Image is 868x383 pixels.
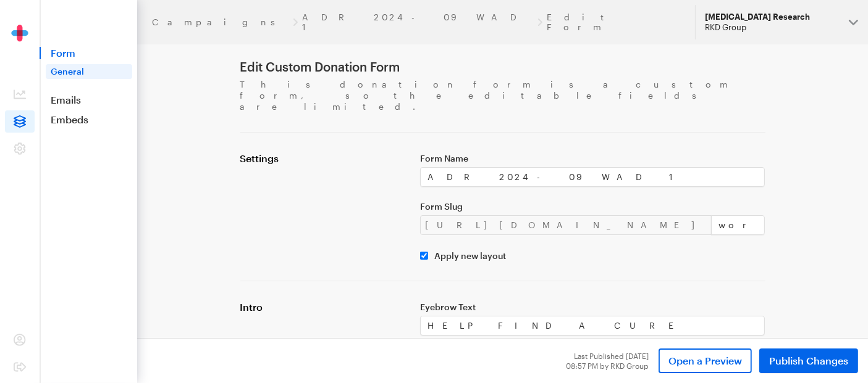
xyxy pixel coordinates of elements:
label: Eyebrow Text [420,302,765,312]
div: Last Published [DATE] 08:57 PM by RKD Group [566,351,649,371]
span: Open a Preview [668,353,742,368]
a: ADR 2024-09 WAD 1 [302,12,533,32]
a: Embeds [40,113,137,126]
label: Apply new layout [428,251,506,261]
label: Form Name [420,154,765,163]
a: Open a Preview [659,348,752,373]
h1: Edit Custom Donation Form [240,59,765,74]
div: [MEDICAL_DATA] Research [705,12,839,22]
button: Publish Changes [759,348,858,373]
a: General [46,64,132,79]
div: [URL][DOMAIN_NAME] [420,215,712,235]
div: RKD Group [705,22,839,33]
p: This donation form is a custom form, so the editable fields are limited. [240,79,765,112]
button: [MEDICAL_DATA] Research RKD Group [695,5,868,39]
h4: Settings [240,152,405,165]
a: Campaigns [152,17,289,27]
span: Publish Changes [769,353,848,368]
h4: Intro [240,301,405,313]
span: Form [40,47,137,59]
a: Emails [40,94,137,106]
label: Form Slug [420,202,765,212]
